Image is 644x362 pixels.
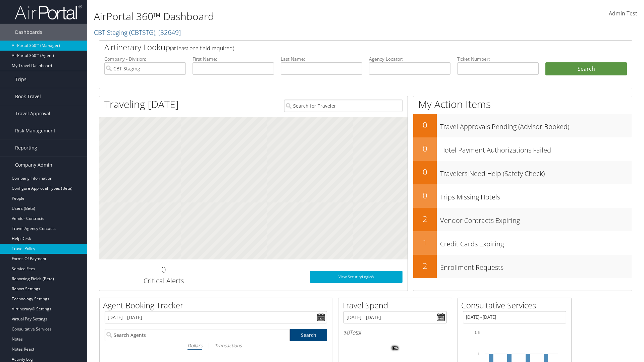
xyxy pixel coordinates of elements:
[15,88,41,105] span: Book Travel
[413,137,632,161] a: 0Hotel Payment Authorizations Failed
[413,119,437,131] h2: 0
[193,56,274,62] label: First Name:
[281,56,362,62] label: Last Name:
[15,4,82,20] img: airportal-logo.png
[94,28,181,37] a: CBT Staging
[440,166,632,178] h3: Travelers Need Help (Safety Check)
[94,9,456,23] h1: AirPortal 360™ Dashboard
[440,142,632,155] h3: Hotel Payment Authorizations Failed
[343,329,350,336] span: $0
[15,157,52,173] span: Company Admin
[440,189,632,202] h3: Trips Missing Hotels
[104,42,583,53] h2: Airtinerary Lookup
[170,45,234,52] span: (at least one field required)
[15,105,50,122] span: Travel Approval
[413,260,437,271] h2: 2
[609,3,637,24] a: Admin Test
[284,100,402,112] input: Search for Traveler
[440,119,632,131] h3: Travel Approvals Pending (Advisor Booked)
[478,352,480,356] tspan: 1
[129,28,155,37] span: ( CBTSTG )
[545,62,627,76] button: Search
[15,71,26,88] span: Trips
[413,114,632,137] a: 0Travel Approvals Pending (Advisor Booked)
[105,341,327,350] div: |
[392,346,398,350] tspan: 0%
[187,342,202,349] i: Dollars
[475,330,480,335] tspan: 1.5
[413,237,437,248] h2: 1
[155,28,181,37] span: , [ 32649 ]
[609,10,637,17] span: Admin Test
[413,213,437,225] h2: 2
[413,166,437,178] h2: 0
[342,300,452,311] h2: Travel Spend
[104,276,223,286] h3: Critical Alerts
[413,255,632,278] a: 2Enrollment Requests
[413,231,632,255] a: 1Credit Cards Expiring
[215,342,241,349] i: Transactions
[457,56,539,62] label: Ticket Number:
[15,122,55,139] span: Risk Management
[104,264,223,275] h2: 0
[440,259,632,272] h3: Enrollment Requests
[290,329,327,341] a: Search
[413,97,632,111] h1: My Action Items
[310,271,402,283] a: View SecurityLogic®
[413,208,632,231] a: 2Vendor Contracts Expiring
[440,213,632,225] h3: Vendor Contracts Expiring
[104,97,179,111] h1: Traveling [DATE]
[461,300,571,311] h2: Consultative Services
[104,56,186,62] label: Company - Division:
[15,139,37,156] span: Reporting
[413,190,437,201] h2: 0
[413,184,632,208] a: 0Trips Missing Hotels
[413,143,437,154] h2: 0
[103,300,332,311] h2: Agent Booking Tracker
[440,236,632,249] h3: Credit Cards Expiring
[105,329,290,341] input: Search Agents
[369,56,450,62] label: Agency Locator:
[343,329,447,336] h6: Total
[15,24,42,41] span: Dashboards
[413,161,632,184] a: 0Travelers Need Help (Safety Check)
